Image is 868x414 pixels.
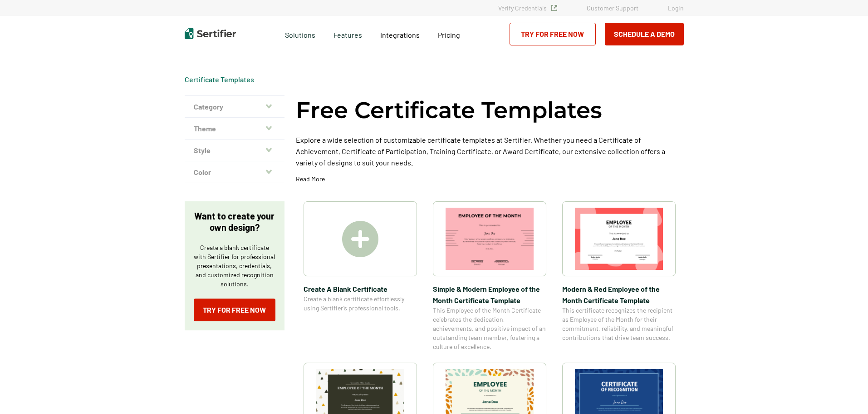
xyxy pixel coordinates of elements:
[380,28,420,40] a: Integrations
[304,283,417,294] span: Create A Blank Certificate
[438,30,460,39] span: Pricing
[185,118,284,140] button: Theme
[438,28,460,40] a: Pricing
[433,283,546,306] span: Simple & Modern Employee of the Month Certificate Template
[185,75,254,84] div: Breadcrumb
[668,4,684,12] a: Login
[562,201,676,351] a: Modern & Red Employee of the Month Certificate TemplateModern & Red Employee of the Month Certifi...
[185,96,284,118] button: Category
[380,30,420,39] span: Integrations
[498,4,557,12] a: Verify Credentials
[194,243,275,289] p: Create a blank certificate with Sertifier for professional presentations, credentials, and custom...
[185,161,284,183] button: Color
[185,75,254,84] a: Certificate Templates
[185,28,236,39] img: Sertifier | Digital Credentialing Platform
[433,201,546,351] a: Simple & Modern Employee of the Month Certificate TemplateSimple & Modern Employee of the Month C...
[342,221,378,257] img: Create A Blank Certificate
[333,28,362,40] span: Features
[304,294,417,313] span: Create a blank certificate effortlessly using Sertifier’s professional tools.
[185,140,284,161] button: Style
[296,134,684,168] p: Explore a wide selection of customizable certificate templates at Sertifier. Whether you need a C...
[296,175,325,184] p: Read More
[510,23,596,45] a: Try for Free Now
[446,208,534,270] img: Simple & Modern Employee of the Month Certificate Template
[587,4,638,12] a: Customer Support
[194,210,275,233] p: Want to create your own design?
[285,28,315,40] span: Solutions
[562,283,676,306] span: Modern & Red Employee of the Month Certificate Template
[433,306,546,351] span: This Employee of the Month Certificate celebrates the dedication, achievements, and positive impa...
[296,95,602,125] h1: Free Certificate Templates
[575,208,663,270] img: Modern & Red Employee of the Month Certificate Template
[551,5,557,11] img: Verified
[562,306,676,342] span: This certificate recognizes the recipient as Employee of the Month for their commitment, reliabil...
[194,299,275,321] a: Try for Free Now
